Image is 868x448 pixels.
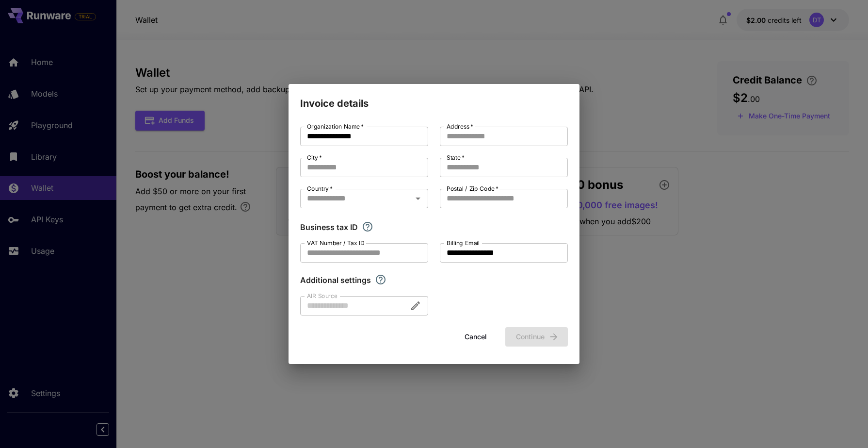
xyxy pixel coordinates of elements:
[307,122,364,131] label: Organization Name
[307,239,365,247] label: VAT Number / Tax ID
[375,274,386,285] svg: Explore additional customization settings
[362,221,373,232] svg: If you are a business tax registrant, please enter your business tax ID here.
[307,184,333,193] label: Country
[300,221,358,233] p: Business tax ID
[447,122,473,131] label: Address
[307,153,322,162] label: City
[447,153,465,162] label: State
[307,292,337,300] label: AIR Source
[447,184,498,193] label: Postal / Zip Code
[447,239,480,247] label: Billing Email
[289,84,579,111] h2: Invoice details
[454,327,498,347] button: Cancel
[411,192,425,205] button: Open
[300,274,371,286] p: Additional settings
